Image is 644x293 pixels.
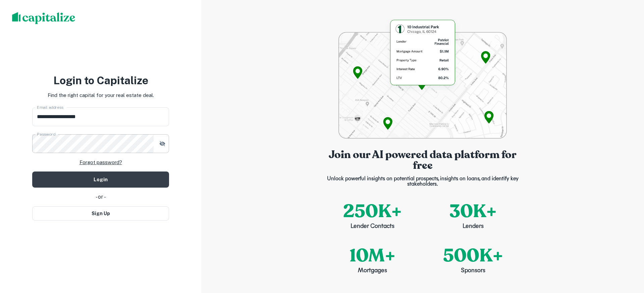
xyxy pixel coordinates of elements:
[32,206,169,221] button: Sign Up
[37,131,55,137] label: Password
[358,266,387,276] p: Mortgages
[48,91,154,99] p: Find the right capital for your real estate deal.
[610,239,644,272] iframe: Chat Widget
[338,18,506,139] img: login-bg
[343,198,402,225] p: 250K+
[350,242,395,269] p: 10M+
[79,158,122,166] a: Forgot password?
[322,149,523,171] p: Join our AI powered data platform for free
[37,104,63,110] label: Email address
[32,172,169,188] button: Login
[463,222,484,231] p: Lenders
[443,242,503,269] p: 500K+
[32,72,169,89] h3: Login to Capitalize
[12,12,75,24] img: capitalize-logo.png
[461,266,485,276] p: Sponsors
[322,176,523,187] p: Unlock powerful insights on potential prospects, insights on loans, and identify key stakeholders.
[32,193,169,201] div: - or -
[449,198,497,225] p: 30K+
[351,222,394,231] p: Lender Contacts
